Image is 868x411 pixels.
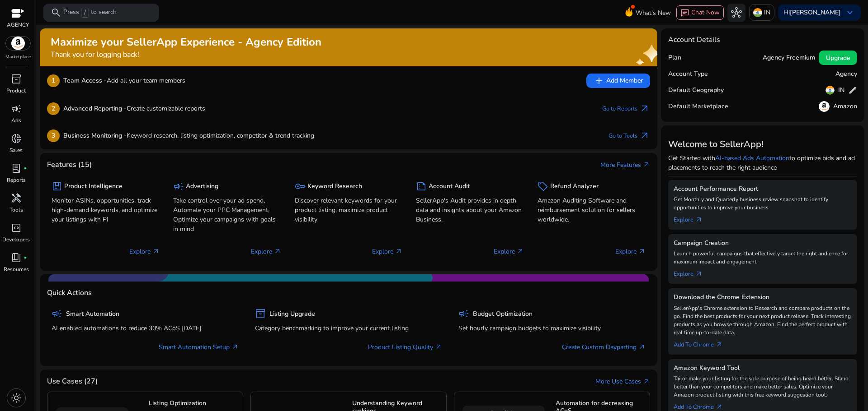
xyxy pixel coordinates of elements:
[695,270,703,277] span: arrow_outward
[674,212,710,224] a: Explorearrow_outward
[668,153,857,172] p: Get Started with to optimize bids and ad placements to reach the right audience
[695,216,703,223] span: arrow_outward
[9,146,23,154] p: Sales
[47,74,60,87] p: 1
[251,247,281,256] p: Explore
[680,9,689,18] span: chat
[295,196,403,224] p: Discover relevant keywords for your product listing, maximize product visibility
[52,323,239,333] p: AI enabled automations to reduce 30% ACoS [DATE]
[586,74,650,88] button: addAdd Member
[47,161,92,169] h4: Features (15)
[668,103,728,111] h5: Default Marketplace
[416,196,524,224] p: SellerApp's Audit provides in depth data and insights about your Amazon Business.
[819,51,857,65] button: Upgrade
[615,247,646,256] p: Explore
[826,86,835,95] img: in.svg
[458,308,469,319] span: campaign
[668,87,724,94] h5: Default Geography
[602,102,650,115] a: Go to Reportsarrow_outward
[63,131,127,140] b: Business Monitoring -
[63,76,185,85] p: Add all your team members
[2,236,30,244] p: Developers
[643,161,650,168] span: arrow_outward
[7,21,29,29] p: AGENCY
[307,183,362,190] h5: Keyword Research
[848,86,857,95] span: edit
[435,343,442,351] span: arrow_outward
[129,247,160,256] p: Explore
[64,183,123,190] h5: Product Intelligence
[833,103,857,111] h5: Amazon
[538,196,646,224] p: Amazon Auditing Software and reimbursement solution for sellers worldwide.
[186,183,218,190] h5: Advertising
[716,403,723,411] span: arrow_outward
[63,104,205,113] p: Create customizable reports
[11,393,22,403] span: light_mode
[52,308,62,319] span: campaign
[47,129,60,142] p: 3
[4,265,29,273] p: Resources
[255,323,442,333] p: Category benchmarking to improve your current listing
[368,342,442,352] a: Product Listing Quality
[173,181,184,192] span: campaign
[269,310,315,318] h5: Listing Upgrade
[458,323,646,333] p: Set hourly campaign budgets to maximize visibility
[295,181,306,192] span: key
[517,248,524,255] span: arrow_outward
[24,166,27,170] span: fiber_manual_record
[676,5,724,20] button: chatChat Now
[668,54,681,62] h5: Plan
[594,75,604,86] span: add
[6,87,26,95] p: Product
[11,193,22,203] span: handyman
[790,8,841,17] b: [PERSON_NAME]
[731,7,742,18] span: hub
[674,374,852,399] p: Tailor make your listing for the sole purpose of being heard better. Stand better than your compe...
[416,181,427,192] span: summarize
[11,222,22,233] span: code_blocks
[838,87,844,94] h5: IN
[783,9,841,16] p: Hi
[173,196,281,234] p: Take control over your ad spend, Automate your PPC Management, Optimize your campaigns with goals...
[594,75,643,86] span: Add Member
[63,76,107,85] b: Team Access -
[494,247,524,256] p: Explore
[595,377,650,386] a: More Use Casesarrow_outward
[66,310,119,318] h5: Smart Automation
[716,341,723,348] span: arrow_outward
[674,266,710,278] a: Explorearrow_outward
[674,304,852,337] p: SellerApp's Chrome extension to Research and compare products on the go. Find the best products f...
[51,7,61,18] span: search
[674,240,852,247] h5: Campaign Creation
[11,116,21,125] p: Ads
[550,183,599,190] h5: Refund Analyzer
[11,103,22,114] span: campaign
[674,195,852,212] p: Get Monthly and Quarterly business review snapshot to identify opportunities to improve your busi...
[63,104,127,113] b: Advanced Reporting -
[562,342,646,352] a: Create Custom Dayparting
[11,133,22,144] span: donut_small
[63,131,314,140] p: Keyword research, listing optimization, competitor & trend tracking
[152,248,160,255] span: arrow_outward
[429,183,470,190] h5: Account Audit
[52,196,160,224] p: Monitor ASINs, opportunities, track high-demand keywords, and optimize your listings with PI
[231,343,239,351] span: arrow_outward
[674,249,852,266] p: Launch powerful campaigns that effectively target the right audience for maximum impact and engag...
[691,8,720,17] span: Chat Now
[668,139,857,150] h3: Welcome to SellerApp!
[753,8,762,17] img: in.svg
[5,54,31,60] p: Marketplace
[668,36,720,44] h4: Account Details
[395,248,402,255] span: arrow_outward
[764,5,770,20] p: IN
[274,248,281,255] span: arrow_outward
[600,160,650,170] a: More Featuresarrow_outward
[819,101,830,112] img: amazon.svg
[715,154,789,162] a: AI-based Ads Automation
[24,256,27,259] span: fiber_manual_record
[668,70,708,78] h5: Account Type
[674,365,852,372] h5: Amazon Keyword Tool
[51,36,321,49] h2: Maximize your SellerApp Experience - Agency Edition
[7,176,26,184] p: Reports
[372,247,402,256] p: Explore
